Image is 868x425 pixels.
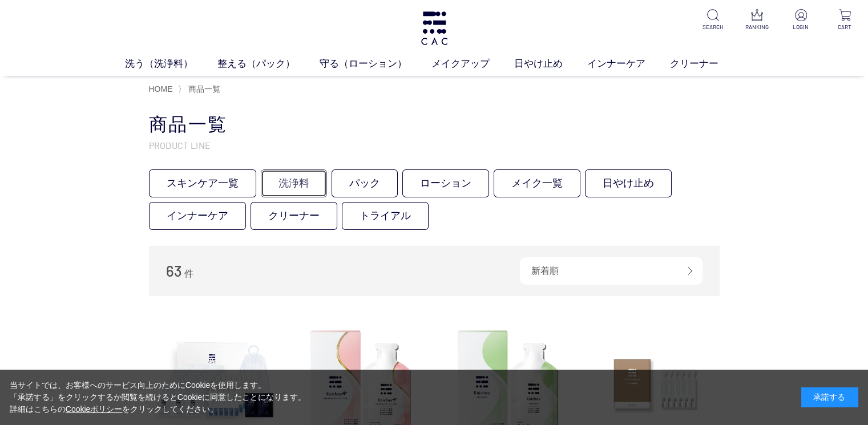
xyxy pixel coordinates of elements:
[149,169,256,197] a: スキンケア一覧
[166,262,182,280] span: 63
[787,23,815,31] p: LOGIN
[787,9,815,31] a: LOGIN
[831,23,859,31] p: CART
[419,11,449,45] img: logo
[801,387,858,407] div: 承諾する
[149,84,173,94] a: HOME
[149,202,246,230] a: インナーケア
[10,379,306,415] div: 当サイトでは、お客様へのサービス向上のためにCookieを使用します。 「承諾する」をクリックするか閲覧を続けるとCookieに同意したことになります。 詳細はこちらの をクリックしてください。
[699,23,727,31] p: SEARCH
[188,84,220,94] span: 商品一覧
[431,56,514,71] a: メイクアップ
[699,9,727,31] a: SEARCH
[514,56,587,71] a: 日やけ止め
[670,56,743,71] a: クリーナー
[402,169,489,197] a: ローション
[149,139,720,151] p: PRODUCT LINE
[494,169,580,197] a: メイク一覧
[587,56,670,71] a: インナーケア
[585,169,672,197] a: 日やけ止め
[184,269,193,278] span: 件
[66,404,123,414] a: Cookieポリシー
[186,84,220,94] a: 商品一覧
[178,84,223,95] li: 〉
[743,23,771,31] p: RANKING
[149,112,720,137] h1: 商品一覧
[831,9,859,31] a: CART
[251,202,337,230] a: クリーナー
[261,169,327,197] a: 洗浄料
[217,56,320,71] a: 整える（パック）
[125,56,217,71] a: 洗う（洗浄料）
[332,169,398,197] a: パック
[342,202,429,230] a: トライアル
[520,257,703,285] div: 新着順
[320,56,431,71] a: 守る（ローション）
[743,9,771,31] a: RANKING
